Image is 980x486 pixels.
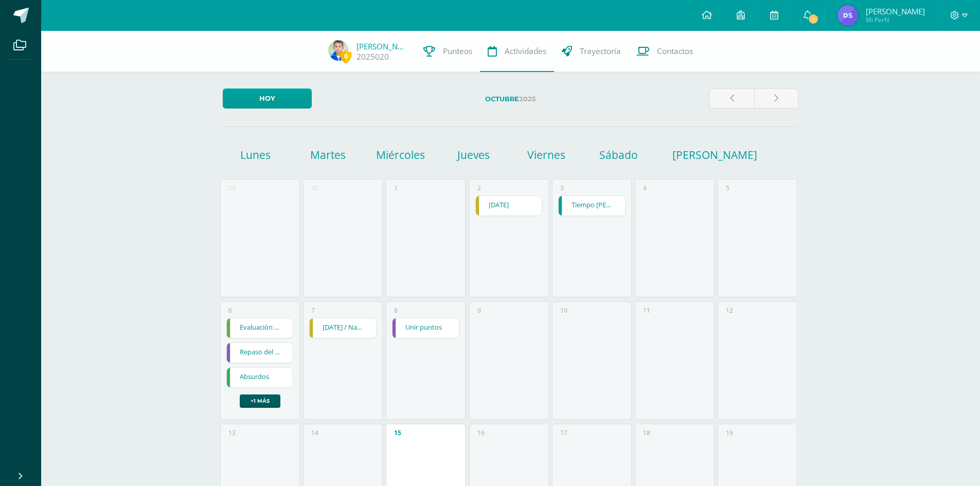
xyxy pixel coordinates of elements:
[226,367,294,388] div: Absurdos | Tarea
[328,40,349,61] img: c673839ef3a678739441ed66aa8290a4.png
[228,306,232,315] div: 6
[560,306,567,315] div: 10
[226,318,294,338] div: Evaluación Formativa 2Enrollados y lanzamientos | Tarea
[357,41,408,51] a: [PERSON_NAME]
[227,368,293,387] a: Absurdos
[554,31,629,72] a: Trayectoria
[643,306,650,315] div: 11
[366,148,435,162] h1: Miércoles
[394,306,398,315] div: 8
[394,184,398,192] div: 1
[393,318,459,338] a: Unir puntos
[293,148,363,162] h1: Martes
[560,184,564,192] div: 3
[416,31,480,72] a: Punteos
[221,148,290,162] h1: Lunes
[866,6,925,16] span: [PERSON_NAME]
[559,196,625,215] a: Tiempo [PERSON_NAME]: [PERSON_NAME]
[643,184,647,192] div: 4
[311,184,318,192] div: 30
[240,394,280,408] a: +1 más
[560,428,567,437] div: 17
[726,306,733,315] div: 12
[480,31,554,72] a: Actividades
[584,148,653,162] h1: Sábado
[310,318,376,338] a: [DATE] / Nacimiento del [PERSON_NAME][DEMOGRAPHIC_DATA]
[477,184,481,192] div: 2
[511,148,581,162] h1: Viernes
[672,148,698,162] h1: [PERSON_NAME]
[808,13,819,25] span: 1
[309,318,377,338] div: Navidad / Nacimiento del niño Jesús | Tarea
[394,428,401,437] div: 15
[439,148,508,162] h1: Jueves
[477,306,481,315] div: 9
[226,343,294,363] div: Repaso del 1 al 20 | Tarea
[485,95,519,103] strong: Octubre
[228,184,236,192] div: 29
[311,306,315,315] div: 7
[866,15,925,24] span: Mi Perfil
[227,343,293,363] a: Repaso del 1 al 20
[320,88,701,110] label: 2025
[726,184,729,192] div: 5
[357,51,389,62] a: 2025020
[477,428,485,437] div: 16
[726,428,733,437] div: 19
[838,5,858,26] img: 5ad5cfdaed75a191302d81c4abffbf41.png
[311,428,318,437] div: 14
[558,195,626,216] div: Tiempo de Adviento: Posada | Tarea
[580,46,621,57] span: Trayectoria
[475,195,543,216] div: Navidad | Tarea
[643,428,650,437] div: 18
[505,46,546,57] span: Actividades
[223,88,312,109] a: Hoy
[443,46,472,57] span: Punteos
[392,318,459,338] div: Unir puntos | Tarea
[227,318,293,338] a: Evaluación Formativa 2Enrollados y lanzamientos
[228,428,236,437] div: 13
[629,31,701,72] a: Contactos
[657,46,693,57] span: Contactos
[340,50,351,63] span: 0
[476,196,542,215] a: [DATE]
